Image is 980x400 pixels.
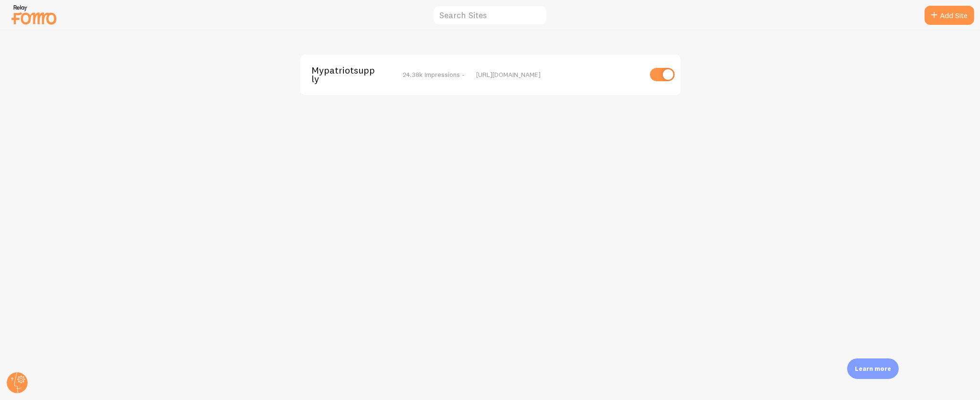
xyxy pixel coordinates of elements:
[10,2,58,27] img: fomo-relay-logo-orange.svg
[477,70,641,79] div: [URL][DOMAIN_NAME]
[855,364,891,373] p: Learn more
[403,70,465,79] span: 24.38k Impressions -
[312,66,389,84] span: Mypatriotsupply
[847,358,899,379] div: Learn more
